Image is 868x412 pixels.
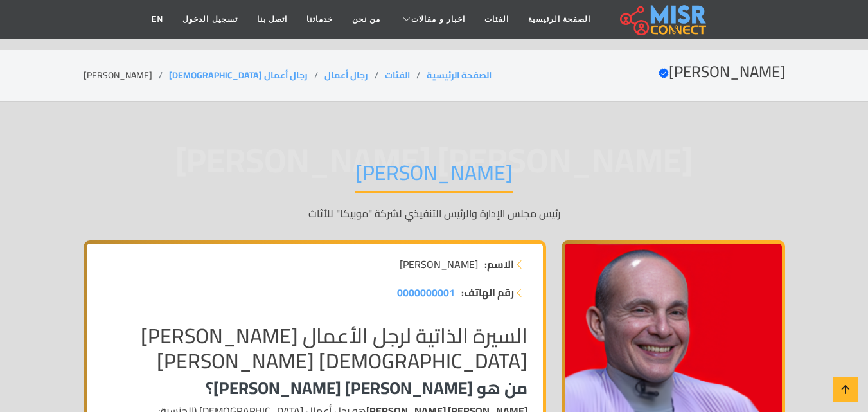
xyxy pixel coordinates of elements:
[84,206,785,221] p: رئيس مجلس الإدارة والرئيس التنفيذي لشركة "موبيكا" للأثاث
[659,63,785,82] h2: [PERSON_NAME]
[390,7,475,31] a: اخبار و مقالات
[475,7,518,31] a: الفئات
[297,7,342,31] a: خدماتنا
[518,7,600,31] a: الصفحة الرئيسية
[169,67,308,84] a: رجال أعمال [DEMOGRAPHIC_DATA]
[659,68,669,78] svg: Verified account
[355,160,513,193] h1: [PERSON_NAME]
[484,256,514,272] strong: الاسم:
[620,3,706,35] img: main.misr_connect
[102,378,527,398] h3: من هو [PERSON_NAME] [PERSON_NAME]؟
[397,285,455,300] a: 0000000001
[397,283,455,302] span: 0000000001
[247,7,297,31] a: اتصل بنا
[400,256,478,272] span: [PERSON_NAME]
[173,7,247,31] a: تسجيل الدخول
[102,323,527,373] h2: السيرة الذاتية لرجل الأعمال [PERSON_NAME][DEMOGRAPHIC_DATA] [PERSON_NAME]
[142,7,173,31] a: EN
[461,285,514,300] strong: رقم الهاتف:
[411,13,465,25] span: اخبار و مقالات
[342,7,390,31] a: من نحن
[385,67,410,84] a: الفئات
[324,67,368,84] a: رجال أعمال
[84,69,169,82] li: [PERSON_NAME]
[427,67,492,84] a: الصفحة الرئيسية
